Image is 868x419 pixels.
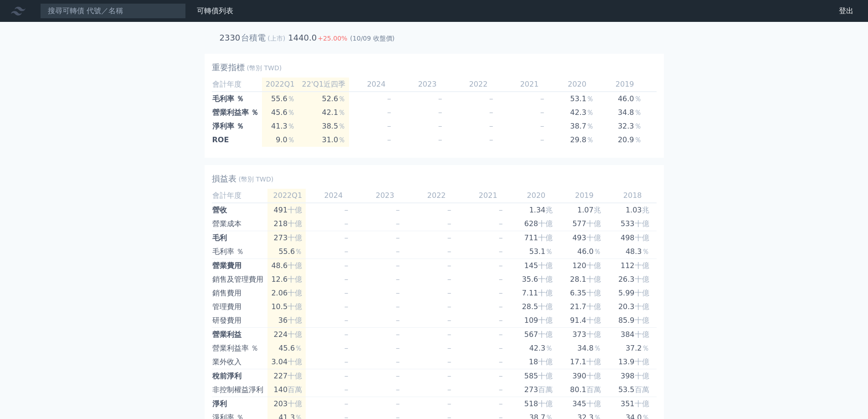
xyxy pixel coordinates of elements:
span: － [497,233,504,242]
td: 52.6 [298,92,349,106]
td: 營業利益 [212,328,267,342]
span: － [385,122,393,130]
td: 業外收入 [212,355,267,369]
td: 273 [512,383,560,397]
span: － [539,94,546,103]
td: 1.34 [512,203,560,217]
span: － [488,135,495,144]
td: 28.5 [512,300,560,314]
td: 42.1 [298,106,349,119]
span: － [343,289,350,297]
td: 13.9 [608,355,657,369]
span: 22'Q1近四季 [302,80,346,88]
span: 2022Q1 [266,80,295,88]
span: － [343,330,350,339]
span: － [394,275,401,284]
td: 38.5 [298,119,349,133]
td: 會計年度 [212,78,262,92]
span: － [437,135,444,144]
span: － [394,247,401,256]
span: ％ [288,122,295,130]
span: － [385,108,393,117]
span: － [446,399,453,408]
span: － [497,261,504,270]
td: 17.1 [560,355,608,369]
span: ％ [338,108,345,117]
span: － [497,385,504,394]
td: 2024 [306,189,357,203]
span: 十億 [538,357,553,366]
td: 5.99 [608,286,657,300]
td: 6.35 [560,286,608,300]
span: 百萬 [586,385,601,394]
td: 2023 [357,189,409,203]
span: 十億 [635,261,649,270]
td: 2024 [349,78,400,92]
span: 十億 [586,302,601,311]
td: 36 [267,314,306,328]
td: 53.1 [512,245,560,259]
td: 2018 [608,189,657,203]
td: 498 [608,231,657,245]
span: 十億 [635,372,649,380]
span: － [343,233,350,242]
td: 淨利 [212,397,267,411]
td: 2020 [512,189,560,203]
span: － [343,357,350,366]
a: 登出 [832,4,861,18]
span: ％ [594,247,601,256]
td: 351 [608,397,657,411]
span: 十億 [635,399,649,408]
span: － [539,135,546,144]
td: 46.0 [601,92,649,106]
span: － [488,108,495,117]
td: 384 [608,328,657,342]
td: 2020 [553,78,601,92]
span: ％ [545,344,553,352]
td: 38.7 [553,119,601,133]
td: 銷售及管理費用 [212,273,267,286]
span: － [446,316,453,325]
td: 140 [267,383,306,397]
td: 120 [560,259,608,273]
span: － [497,357,504,366]
td: 273 [267,231,306,245]
span: － [394,357,401,366]
span: － [394,372,401,380]
td: 非控制權益淨利 [212,383,267,397]
span: +25.00% [318,35,349,42]
span: 十億 [586,330,601,339]
td: 91.4 [560,314,608,328]
span: ％ [634,122,642,130]
td: 373 [560,328,608,342]
span: ％ [545,247,553,256]
span: － [497,399,504,408]
span: 十億 [635,233,649,242]
span: ％ [288,108,295,117]
span: － [343,385,350,394]
td: 85.9 [608,314,657,328]
span: 十億 [288,372,302,380]
span: ％ [642,247,649,256]
span: － [497,372,504,380]
h2: 2330 [220,31,241,44]
td: 3.04 [267,355,306,369]
td: 29.8 [553,133,601,147]
span: ％ [586,122,594,130]
h2: 損益表 [212,172,236,185]
span: 十億 [288,261,302,270]
span: － [343,302,350,311]
span: ％ [586,108,594,117]
td: 218 [267,217,306,231]
span: － [394,344,401,352]
td: 145 [512,259,560,273]
span: 百萬 [538,385,553,394]
span: 十億 [538,302,553,311]
span: － [446,233,453,242]
span: － [394,206,401,214]
span: － [343,247,350,256]
span: － [437,108,444,117]
td: 管理費用 [212,300,267,314]
span: ％ [586,135,594,144]
td: 2022 [451,78,502,92]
